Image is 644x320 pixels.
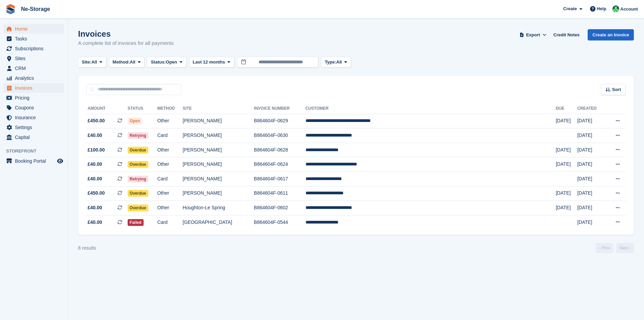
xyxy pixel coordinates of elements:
[321,57,351,68] button: Type: All
[556,114,577,128] td: [DATE]
[88,132,102,139] span: £40.00
[526,32,540,38] span: Export
[166,59,177,66] span: Open
[78,29,174,38] h1: Invoices
[128,132,148,139] span: Retrying
[577,186,605,201] td: [DATE]
[15,123,56,132] span: Settings
[86,103,128,114] th: Amount
[183,201,254,215] td: Houghton-Le Spring
[254,215,306,229] td: B864604F-0544
[183,143,254,157] td: [PERSON_NAME]
[254,186,306,201] td: B864604F-0611
[620,6,638,13] span: Account
[3,64,64,73] a: menu
[254,114,306,128] td: B864604F-0629
[88,117,105,124] span: £450.00
[577,157,605,172] td: [DATE]
[594,243,635,253] nav: Page
[254,172,306,186] td: B864604F-0617
[128,147,148,154] span: Overdue
[616,243,634,253] a: Next
[88,219,102,226] span: £40.00
[15,83,56,93] span: Invoices
[56,157,64,165] a: Preview store
[183,103,254,114] th: Site
[3,24,64,34] a: menu
[15,132,56,142] span: Capital
[128,176,148,182] span: Retrying
[15,64,56,73] span: CRM
[577,143,605,157] td: [DATE]
[183,215,254,229] td: [GEOGRAPHIC_DATA]
[3,113,64,122] a: menu
[3,156,64,166] a: menu
[128,118,142,124] span: Open
[183,128,254,143] td: [PERSON_NAME]
[15,156,56,166] span: Booking Portal
[577,215,605,229] td: [DATE]
[128,205,148,211] span: Overdue
[563,5,577,12] span: Create
[577,201,605,215] td: [DATE]
[88,204,102,211] span: £40.00
[18,3,53,15] a: Ne-Storage
[183,186,254,201] td: [PERSON_NAME]
[157,215,183,229] td: Card
[183,157,254,172] td: [PERSON_NAME]
[15,73,56,83] span: Analytics
[88,146,105,154] span: £100.00
[157,143,183,157] td: Other
[556,103,577,114] th: Due
[254,103,306,114] th: Invoice Number
[128,103,157,114] th: Status
[88,161,102,168] span: £40.00
[147,57,186,68] button: Status: Open
[15,93,56,103] span: Pricing
[78,39,174,47] p: A complete list of invoices for all payments
[157,201,183,215] td: Other
[3,34,64,43] a: menu
[3,54,64,63] a: menu
[577,128,605,143] td: [DATE]
[556,186,577,201] td: [DATE]
[88,190,105,197] span: £450.00
[130,59,135,66] span: All
[3,123,64,132] a: menu
[157,186,183,201] td: Other
[5,4,16,14] img: stora-icon-8386f47178a22dfd0bd8f6a31ec36ba5ce8667c1dd55bd0f319d3a0aa187defe.svg
[128,190,148,197] span: Overdue
[254,201,306,215] td: B864604F-0602
[556,143,577,157] td: [DATE]
[151,59,166,66] span: Status:
[597,5,606,12] span: Help
[15,54,56,63] span: Sites
[78,57,106,68] button: Site: All
[588,29,634,40] a: Create an Invoice
[612,5,619,12] img: Jay Johal
[556,201,577,215] td: [DATE]
[113,59,130,66] span: Method:
[596,243,613,253] a: Previous
[3,132,64,142] a: menu
[254,157,306,172] td: B864604F-0624
[15,34,56,43] span: Tasks
[15,44,56,53] span: Subscriptions
[6,148,68,155] span: Storefront
[556,157,577,172] td: [DATE]
[336,59,342,66] span: All
[157,172,183,186] td: Card
[3,44,64,53] a: menu
[109,57,145,68] button: Method: All
[91,59,97,66] span: All
[551,29,582,40] a: Credit Notes
[325,59,336,66] span: Type:
[3,83,64,93] a: menu
[78,245,96,252] div: 8 results
[612,86,621,93] span: Sort
[157,128,183,143] td: Card
[254,143,306,157] td: B864604F-0628
[577,114,605,128] td: [DATE]
[15,24,56,34] span: Home
[3,93,64,103] a: menu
